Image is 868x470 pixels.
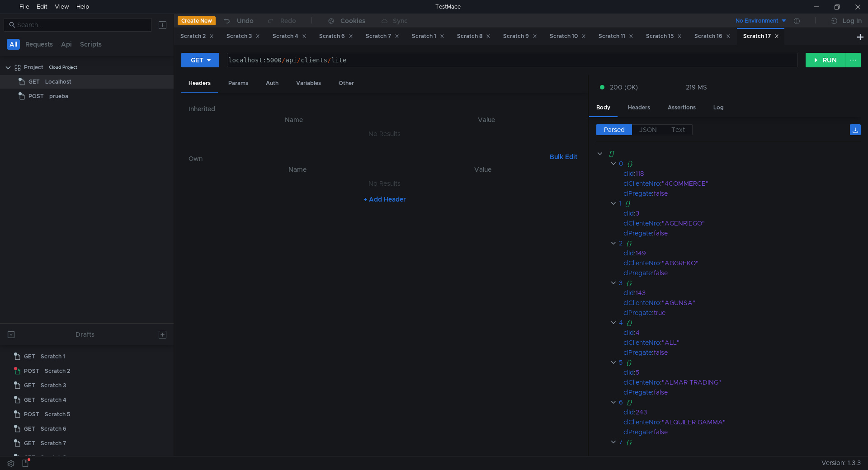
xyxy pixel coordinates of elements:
[216,14,260,28] button: Undo
[17,20,146,30] input: Search...
[203,164,392,175] th: Name
[24,61,43,74] div: Project
[221,75,255,92] div: Params
[619,318,623,328] div: 4
[237,15,254,26] div: Undo
[662,417,850,427] div: "ALQUILER GAMMA"
[49,89,68,103] div: prueba
[75,329,94,340] div: Drafts
[654,387,849,397] div: false
[45,75,71,89] div: Localhost
[636,169,849,179] div: 118
[7,39,20,50] button: All
[619,278,623,288] div: 3
[24,364,39,378] span: POST
[619,198,621,208] div: 1
[331,75,361,92] div: Other
[189,103,581,114] h6: Inherited
[619,437,623,447] div: 7
[623,188,652,198] div: clPregate
[625,198,848,208] div: {}
[654,228,849,238] div: false
[627,397,848,407] div: {}
[623,328,861,338] div: :
[654,188,849,198] div: false
[599,32,633,41] div: Scratch 11
[260,14,302,28] button: Redo
[623,208,861,218] div: :
[623,427,652,437] div: clPregate
[24,437,35,450] span: GET
[24,408,39,421] span: POST
[41,437,66,450] div: Scratch 7
[623,268,652,278] div: clPregate
[503,32,537,41] div: Scratch 9
[24,393,35,407] span: GET
[662,338,850,348] div: "ALL"
[686,83,707,91] div: 219 MS
[621,99,657,116] div: Headers
[636,288,849,298] div: 143
[191,55,203,65] div: GET
[623,387,861,397] div: :
[623,179,861,188] div: :
[636,407,849,417] div: 243
[627,159,848,169] div: {}
[609,149,848,159] div: []
[623,248,861,258] div: :
[623,248,634,258] div: clId
[24,350,35,363] span: GET
[623,179,660,188] div: clClienteNro
[392,164,574,175] th: Value
[366,32,399,41] div: Scratch 7
[623,338,660,348] div: clClienteNro
[619,357,623,367] div: 5
[457,32,491,41] div: Scratch 8
[546,151,581,162] button: Bulk Edit
[619,159,623,169] div: 0
[623,288,634,298] div: clId
[181,75,218,93] div: Headers
[45,364,70,378] div: Scratch 2
[41,393,66,407] div: Scratch 4
[24,451,35,465] span: GET
[340,15,365,26] div: Cookies
[280,15,296,26] div: Redo
[654,268,849,278] div: false
[368,179,401,188] nz-embed-empty: No Results
[623,169,634,179] div: clId
[196,114,392,125] th: Name
[24,379,35,392] span: GET
[636,447,849,457] div: 84
[58,39,75,50] button: Api
[619,238,623,248] div: 2
[181,53,219,67] button: GET
[41,451,66,465] div: Scratch 8
[654,308,849,318] div: true
[636,208,849,218] div: 3
[626,437,848,447] div: {}
[45,408,70,421] div: Scratch 5
[636,328,849,338] div: 4
[623,447,861,457] div: :
[654,348,849,357] div: false
[360,194,410,205] button: + Add Header
[623,407,861,417] div: :
[626,357,848,367] div: {}
[736,17,778,25] div: No Environment
[623,377,660,387] div: clClienteNro
[623,387,652,397] div: clPregate
[743,32,779,41] div: Scratch 17
[623,288,861,298] div: :
[662,179,850,188] div: "4COMMERCE"
[646,32,682,41] div: Scratch 15
[412,32,444,41] div: Scratch 1
[273,32,307,41] div: Scratch 4
[623,417,861,427] div: :
[319,32,353,41] div: Scratch 6
[623,367,861,377] div: :
[623,218,861,228] div: :
[589,99,618,117] div: Body
[623,348,861,357] div: :
[28,75,40,89] span: GET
